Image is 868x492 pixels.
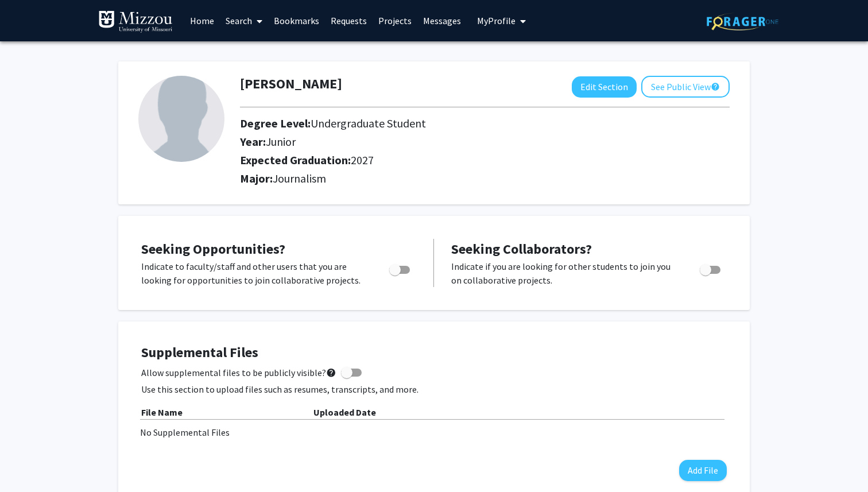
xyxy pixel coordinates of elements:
img: Profile Picture [138,76,224,162]
span: Allow supplemental files to be publicly visible? [141,366,336,379]
span: My Profile [477,15,516,26]
mat-icon: help [326,366,336,379]
a: Search [220,1,268,41]
span: Junior [266,134,296,149]
a: Bookmarks [268,1,325,41]
span: 2027 [351,153,374,167]
a: Home [184,1,220,41]
h2: Major: [240,172,730,185]
span: Journalism [273,171,326,185]
button: Edit Section [572,76,637,98]
span: Undergraduate Student [311,116,426,130]
button: See Public View [641,76,730,98]
h2: Expected Graduation: [240,153,650,167]
img: ForagerOne Logo [707,13,778,30]
button: Add File [679,460,727,481]
img: University of Missouri Logo [98,10,173,33]
span: Seeking Collaborators? [451,240,592,258]
div: Toggle [385,259,416,277]
h2: Degree Level: [240,117,650,130]
iframe: Chat [9,440,49,483]
a: Messages [417,1,467,41]
a: Requests [325,1,373,41]
b: File Name [141,406,183,418]
a: Projects [373,1,417,41]
p: Indicate if you are looking for other students to join you on collaborative projects. [451,259,678,287]
span: Seeking Opportunities? [141,240,285,258]
div: Toggle [695,259,727,277]
mat-icon: help [711,80,720,94]
h4: Supplemental Files [141,344,727,361]
b: Uploaded Date [313,406,376,418]
p: Indicate to faculty/staff and other users that you are looking for opportunities to join collabor... [141,259,367,287]
p: Use this section to upload files such as resumes, transcripts, and more. [141,382,727,396]
h1: [PERSON_NAME] [240,76,342,92]
div: No Supplemental Files [140,425,728,439]
h2: Year: [240,135,650,149]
